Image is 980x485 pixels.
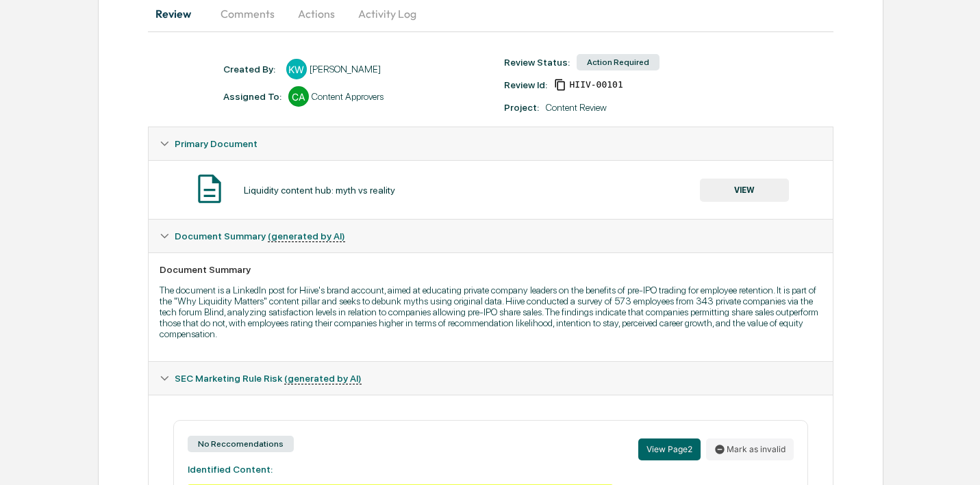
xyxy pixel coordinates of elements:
[706,438,794,460] button: Mark as invalid
[244,185,395,196] div: Liquidity content hub: myth vs reality
[160,285,822,339] p: The document is a LinkedIn post for Hiive's brand account, aimed at educating private company lea...
[188,464,273,475] strong: Identified Content:
[149,252,833,361] div: Document Summary (generated by AI)
[504,57,570,68] div: Review Status:
[577,54,659,70] div: Action Required
[149,127,833,160] div: Primary Document
[546,102,607,113] div: Content Review
[175,231,345,241] span: Document Summary
[284,373,362,384] u: (generated by AI)
[288,86,309,107] div: CA
[638,438,701,460] button: View Page2
[175,138,257,149] span: Primary Document
[312,91,384,102] div: Content Approvers
[160,264,822,275] div: Document Summary
[268,231,345,242] u: (generated by AI)
[223,91,281,102] div: Assigned To:
[700,179,789,202] button: VIEW
[175,373,362,384] span: SEC Marketing Rule Risk
[149,362,833,395] div: SEC Marketing Rule Risk (generated by AI)
[310,64,381,75] div: [PERSON_NAME]
[504,102,539,113] div: Project:
[569,79,623,90] span: 4161d6e1-e0ac-4019-a438-e7ed192a71ae
[223,64,279,75] div: Created By: ‎ ‎
[504,79,547,90] div: Review Id:
[149,220,833,252] div: Document Summary (generated by AI)
[286,59,307,79] div: KW
[192,172,227,206] img: Document Icon
[149,160,833,219] div: Primary Document
[188,436,294,452] div: No Reccomendations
